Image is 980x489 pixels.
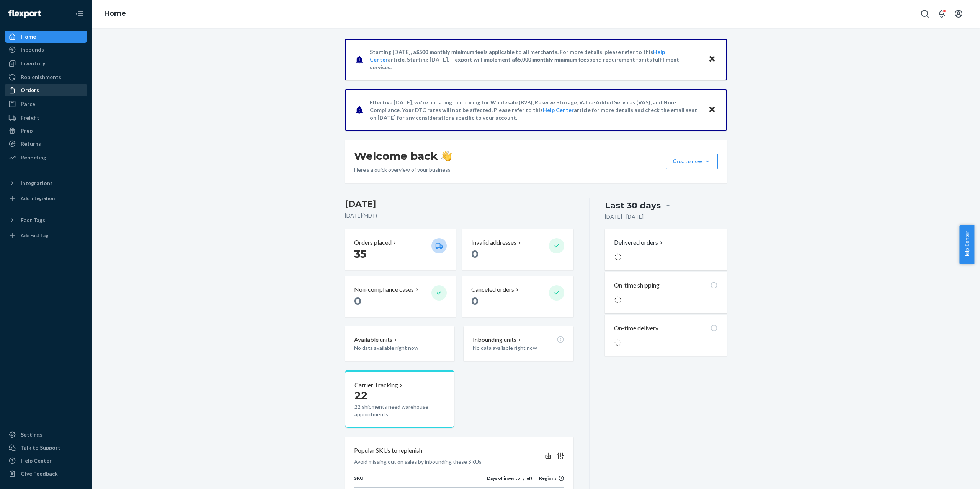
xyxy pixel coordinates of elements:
h3: [DATE] [345,198,573,210]
a: Home [5,31,87,43]
a: Freight [5,112,87,124]
p: Popular SKUs to replenish [354,446,422,455]
a: Add Fast Tag [5,229,87,242]
div: Fast Tags [21,216,45,224]
div: Regions [533,475,564,481]
p: Here’s a quick overview of your business [354,166,452,174]
button: Close Navigation [72,6,87,21]
a: Parcel [5,98,87,110]
img: hand-wave emoji [441,151,452,161]
div: Freight [21,114,39,122]
a: Talk to Support [5,442,87,454]
p: Invalid addresses [471,238,516,247]
div: Orders [21,86,39,94]
a: Add Integration [5,192,87,205]
p: Available units [354,335,392,344]
a: Orders [5,84,87,96]
button: Orders placed 35 [345,229,456,270]
a: Prep [5,125,87,137]
div: Home [21,33,36,41]
div: Prep [21,127,33,135]
div: Inventory [21,60,45,67]
span: 0 [471,247,479,260]
ol: breadcrumbs [98,3,132,25]
a: Home [104,9,126,18]
a: Replenishments [5,71,87,83]
th: SKU [354,475,487,488]
button: Help Center [959,225,974,264]
span: 35 [354,247,366,260]
a: Returns [5,138,87,150]
a: Inbounds [5,44,87,56]
p: Non-compliance cases [354,285,414,294]
button: Carrier Tracking2222 shipments need warehouse appointments [345,370,454,428]
div: Inbounds [21,46,44,54]
p: On-time shipping [614,281,660,290]
div: Last 30 days [605,200,661,211]
p: Canceled orders [471,285,514,294]
button: Available unitsNo data available right now [345,326,454,361]
button: Open account menu [951,6,966,21]
div: Integrations [21,179,53,187]
button: Close [707,104,717,115]
button: Fast Tags [5,214,87,226]
button: Close [707,54,717,65]
h1: Welcome back [354,149,452,163]
a: Help Center [5,455,87,467]
button: Give Feedback [5,468,87,480]
a: Inventory [5,57,87,70]
div: Reporting [21,154,46,161]
p: Starting [DATE], a is applicable to all merchants. For more details, please refer to this article... [370,48,701,71]
a: Reporting [5,151,87,164]
button: Inbounding unitsNo data available right now [464,326,573,361]
a: Settings [5,429,87,441]
button: Create new [666,154,718,169]
div: Help Center [21,457,52,465]
button: Non-compliance cases 0 [345,276,456,317]
div: Add Integration [21,195,55,201]
span: $500 monthly minimum fee [416,49,483,55]
button: Open Search Box [917,6,933,21]
div: Returns [21,140,41,148]
p: No data available right now [473,344,564,352]
div: Add Fast Tag [21,232,48,239]
button: Delivered orders [614,238,664,247]
button: Invalid addresses 0 [462,229,573,270]
div: Talk to Support [21,444,60,452]
p: [DATE] - [DATE] [605,213,644,221]
p: Avoid missing out on sales by inbounding these SKUs [354,458,482,466]
p: 22 shipments need warehouse appointments [354,403,445,418]
span: 0 [471,294,479,307]
p: No data available right now [354,344,445,352]
button: Integrations [5,177,87,189]
div: Parcel [21,100,37,108]
p: Effective [DATE], we're updating our pricing for Wholesale (B2B), Reserve Storage, Value-Added Se... [370,99,701,122]
button: Canceled orders 0 [462,276,573,317]
p: Carrier Tracking [354,381,398,390]
div: Settings [21,431,42,439]
p: [DATE] ( MDT ) [345,212,573,219]
span: 22 [354,389,367,402]
div: Replenishments [21,73,61,81]
p: Inbounding units [473,335,516,344]
p: On-time delivery [614,324,658,333]
div: Give Feedback [21,470,58,478]
p: Orders placed [354,238,392,247]
img: Flexport logo [8,10,41,18]
span: 0 [354,294,361,307]
a: Help Center [543,107,574,113]
button: Open notifications [934,6,949,21]
span: $5,000 monthly minimum fee [515,56,586,63]
th: Days of inventory left [487,475,533,488]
